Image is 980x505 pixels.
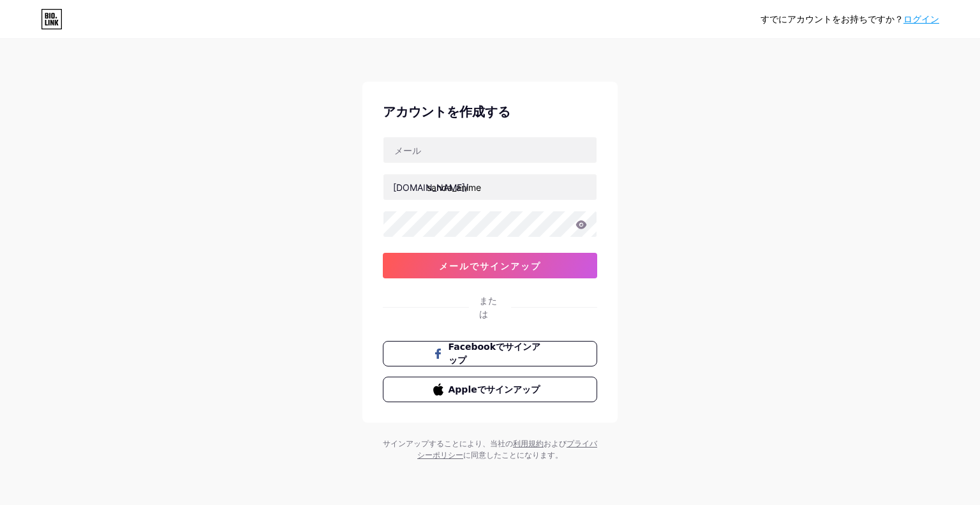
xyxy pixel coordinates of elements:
font: または [479,295,497,319]
input: ユーザー名 [383,174,597,200]
font: Facebookでサインアップ [449,342,541,365]
font: アカウントを作成する [383,104,510,119]
button: Facebookでサインアップ [383,341,597,366]
font: サインアップすることにより、当社の [383,439,513,448]
button: Appleでサインアップ [383,377,597,402]
font: に同意したことになります。 [463,450,563,460]
a: ログイン [903,14,939,24]
button: メールでサインアップ [383,253,597,278]
a: 利用規約 [513,439,544,448]
font: Appleでサインアップ [449,384,540,395]
font: および [544,439,567,448]
font: すでにアカウントをお持ちですか？ [761,14,903,24]
input: メール [383,137,597,163]
font: メールでサインアップ [439,260,541,271]
font: [DOMAIN_NAME]/ [393,182,468,193]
